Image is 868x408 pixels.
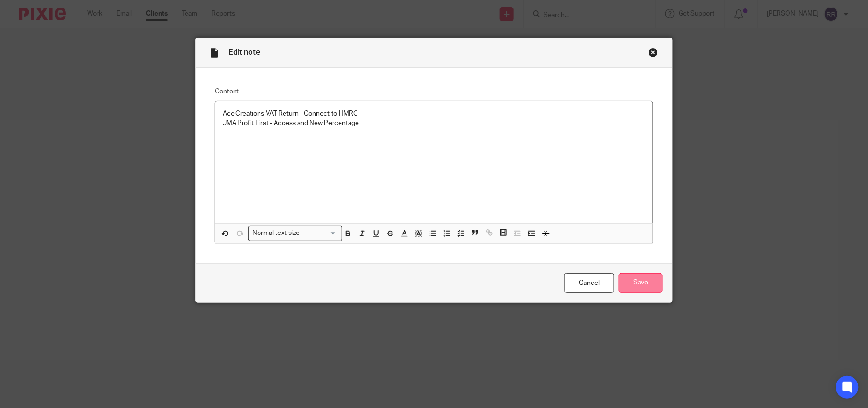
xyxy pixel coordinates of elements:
span: Edit note [228,49,260,56]
span: Normal text size [251,228,302,238]
div: Search for option [248,226,342,241]
p: JMA Profit First - Access and New Percentage [223,118,646,128]
input: Search for option [303,228,337,238]
label: Content [215,87,654,96]
div: Close this dialog window [649,48,658,57]
input: Save [619,273,663,293]
p: Ace Creations VAT Return - Connect to HMRC [223,109,646,118]
a: Cancel [564,273,614,293]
